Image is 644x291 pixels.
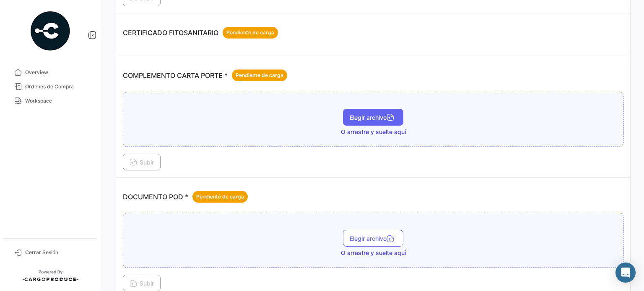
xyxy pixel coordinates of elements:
[123,191,248,203] p: DOCUMENTO POD *
[123,70,287,81] p: COMPLEMENTO CARTA PORTE *
[123,154,161,170] button: Subir
[7,94,94,108] a: Workspace
[25,69,91,76] span: Overview
[196,193,244,201] span: Pendiente de carga
[7,80,94,94] a: Órdenes de Compra
[130,280,154,287] span: Subir
[343,230,403,247] button: Elegir archivo
[350,114,397,121] span: Elegir archivo
[25,97,91,105] span: Workspace
[341,128,406,136] span: O arrastre y suelte aquí
[226,29,274,36] span: Pendiente de carga
[236,72,283,79] span: Pendiente de carga
[25,249,91,256] span: Cerrar Sesión
[130,159,154,166] span: Subir
[123,27,278,39] p: CERTIFICADO FITOSANITARIO
[7,65,94,80] a: Overview
[615,263,636,283] div: Abrir Intercom Messenger
[341,249,406,257] span: O arrastre y suelte aquí
[29,10,71,52] img: powered-by.png
[350,235,397,242] span: Elegir archivo
[25,83,91,90] span: Órdenes de Compra
[343,109,403,126] button: Elegir archivo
